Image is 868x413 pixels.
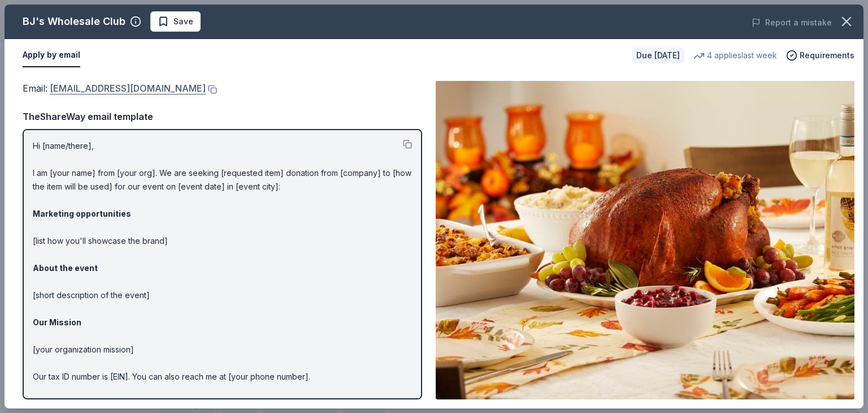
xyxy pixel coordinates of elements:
[23,83,206,94] span: Email :
[632,48,684,63] div: Due [DATE]
[800,49,854,62] span: Requirements
[50,81,206,96] a: [EMAIL_ADDRESS][DOMAIN_NAME]
[33,263,98,273] strong: About the event
[173,15,193,28] span: Save
[693,49,777,62] div: 4 applies last week
[33,317,81,327] strong: Our Mission
[786,49,854,62] button: Requirements
[33,209,131,218] strong: Marketing opportunities
[23,109,422,124] div: TheShareWay email template
[23,12,125,31] div: BJ's Wholesale Club
[150,11,201,32] button: Save
[752,16,832,29] button: Report a mistake
[23,44,80,67] button: Apply by email
[436,81,854,399] img: Image for BJ's Wholesale Club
